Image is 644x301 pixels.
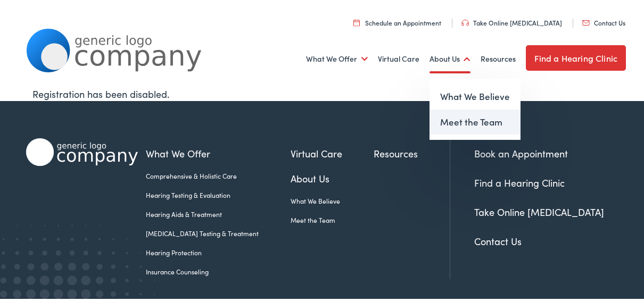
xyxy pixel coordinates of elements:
[146,227,291,237] a: [MEDICAL_DATA] Testing & Treatment
[374,145,450,159] a: Resources
[582,16,625,26] a: Contact Us
[481,38,516,77] a: Resources
[430,108,521,133] a: Meet the Team
[291,195,374,204] a: What We Believe
[306,38,368,77] a: What We Offer
[430,82,521,108] a: What We Believe
[353,18,360,24] img: utility icon
[474,204,604,217] a: Take Online [MEDICAL_DATA]
[291,145,374,159] a: Virtual Care
[430,38,470,77] a: About Us
[291,214,374,223] a: Meet the Team
[26,137,138,164] img: Alpaca Audiology
[378,38,419,77] a: Virtual Care
[526,44,626,69] a: Find a Hearing Clinic
[146,265,291,275] a: Insurance Counseling
[32,85,620,99] div: Registration has been disabled.
[353,16,441,26] a: Schedule an Appointment
[146,170,291,179] a: Comprehensive & Holistic Care
[146,145,291,159] a: What We Offer
[474,145,568,158] a: Book an Appointment
[474,174,565,188] a: Find a Hearing Clinic
[146,246,291,256] a: Hearing Protection
[461,18,469,24] img: utility icon
[146,208,291,218] a: Hearing Aids & Treatment
[474,233,522,246] a: Contact Us
[146,189,291,198] a: Hearing Testing & Evaluation
[291,170,374,184] a: About Us
[582,19,590,24] img: utility icon
[461,16,562,26] a: Take Online [MEDICAL_DATA]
